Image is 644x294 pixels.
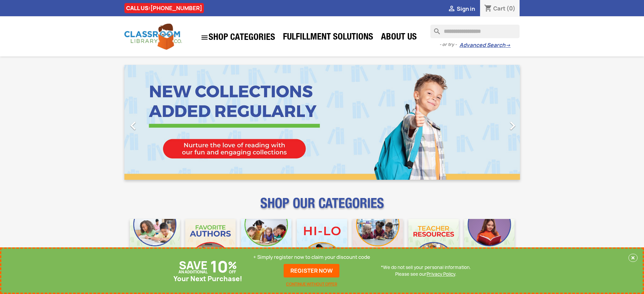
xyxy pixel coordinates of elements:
a: Next [460,65,520,180]
div: CALL US: [124,3,204,13]
a: Fulfillment Solutions [280,31,377,45]
span: - or try - [439,41,459,48]
a: About Us [378,31,420,45]
a: Previous [124,65,184,180]
img: CLC_Phonics_And_Decodables_Mobile.jpg [241,219,291,269]
i:  [200,33,209,42]
input: Search [430,25,520,38]
img: CLC_Favorite_Authors_Mobile.jpg [185,219,236,269]
ul: Carousel container [124,65,520,180]
i:  [448,5,456,13]
img: CLC_Dyslexia_Mobile.jpg [464,219,515,269]
a: [PHONE_NUMBER] [150,4,202,12]
i:  [504,117,521,134]
i: shopping_cart [484,5,492,13]
img: CLC_HiLo_Mobile.jpg [297,219,347,269]
span: (0) [506,5,516,12]
img: CLC_Bulk_Mobile.jpg [130,219,180,269]
img: CLC_Teacher_Resources_Mobile.jpg [408,219,459,269]
span: → [505,42,510,49]
i: search [430,25,438,33]
p: SHOP OUR CATEGORIES [124,201,520,214]
span: Cart [493,5,505,12]
a: SHOP CATEGORIES [197,30,279,45]
img: Classroom Library Company [124,24,182,50]
a:  Sign in [448,5,475,13]
i:  [125,117,142,134]
img: CLC_Fiction_Nonfiction_Mobile.jpg [353,219,403,269]
a: Advanced Search→ [459,42,510,49]
span: Sign in [457,5,475,13]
